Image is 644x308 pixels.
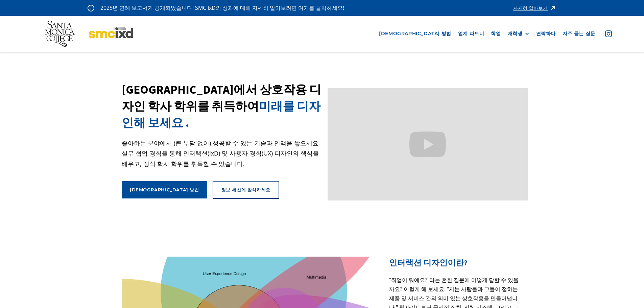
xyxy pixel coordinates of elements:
[100,4,344,11] font: 2025년 연례 보고서가 공개되었습니다! SMC IxD의 성과에 대해 자세히 알아보려면 여기를 클릭하세요!
[513,5,548,11] font: 자세히 알아보기
[122,139,320,168] font: 좋아하는 분야에서 (큰 부담 없이) 성공할 수 있는 기술과 인맥을 쌓으세요. 실무 협업 경험을 통해 인터랙션(IxD) 및 사용자 경험(UX) 디자인의 핵심을 배우고, 정식 학...
[487,27,504,40] a: 학업
[122,181,207,198] a: [DEMOGRAPHIC_DATA] 방법
[213,181,279,198] a: 정보 세션에 참석하세요
[130,187,199,192] font: [DEMOGRAPHIC_DATA] 방법
[550,3,556,13] img: 아이콘 - 화살표 - 경고
[563,30,595,37] font: 자주 묻는 질문
[491,30,501,37] font: 학업
[455,27,488,40] a: 업계 파트너
[513,3,556,13] a: 자세히 알아보기
[389,257,468,268] font: 인터랙션 디자인이란?
[328,88,528,201] iframe: 산타모니카 칼리지에서 인터랙션 디자인 학사 학위를 취득하여 미래를 디자인하세요
[605,30,612,37] img: 아이콘 - 인스타그램
[221,187,270,192] font: 정보 세션에 참석하세요
[533,27,559,40] a: 연락하다
[88,4,94,11] img: 아이콘 - 정보 - 알림
[122,82,321,114] font: [GEOGRAPHIC_DATA]에서 상호작용 디자인 학사 학위를 취득하여
[536,30,556,37] font: 연락하다
[508,31,529,37] div: 재학생
[508,30,523,37] font: 재학생
[122,99,320,130] font: 미래를 디자인해 보세요 .
[376,27,455,40] a: [DEMOGRAPHIC_DATA] 방법
[379,30,451,37] font: [DEMOGRAPHIC_DATA] 방법
[458,30,484,37] font: 업계 파트너
[559,27,599,40] a: 자주 묻는 질문
[45,21,133,47] img: 산타모니카 칼리지 - SMC IxD 로고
